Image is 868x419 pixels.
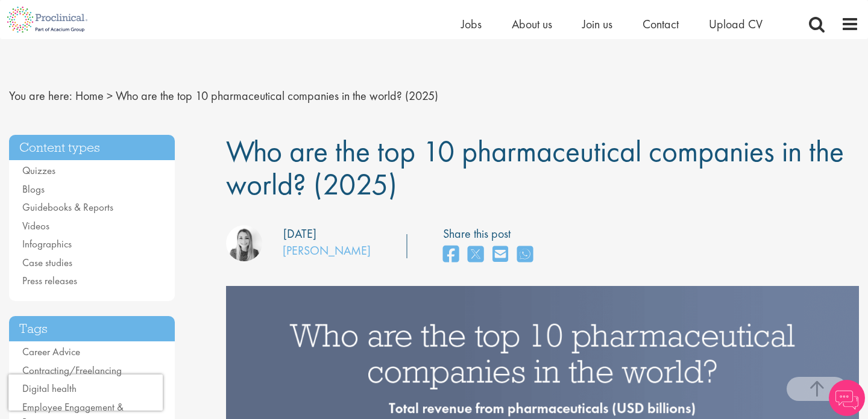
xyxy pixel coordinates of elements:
[582,16,612,32] a: Join us
[643,16,679,32] a: Contact
[116,88,438,104] span: Who are the top 10 pharmaceutical companies in the world? (2025)
[107,88,113,104] span: >
[9,316,175,342] h3: Tags
[22,274,77,287] a: Press releases
[492,242,508,268] a: share on email
[9,88,72,104] span: You are here:
[226,225,262,261] img: Hannah Burke
[22,237,72,250] a: Infographics
[22,364,122,377] a: Contracting/Freelancing
[709,16,763,32] a: Upload CV
[75,88,104,104] a: breadcrumb link
[22,182,45,196] a: Blogs
[517,242,533,268] a: share on whats app
[443,242,459,268] a: share on facebook
[829,380,865,416] img: Chatbot
[512,16,552,32] a: About us
[8,374,163,411] iframe: reCAPTCHA
[468,242,483,268] a: share on twitter
[22,200,113,214] a: Guidebooks & Reports
[22,164,55,177] a: Quizzes
[22,219,49,232] a: Videos
[283,243,371,258] a: [PERSON_NAME]
[22,256,72,269] a: Case studies
[22,345,80,358] a: Career Advice
[461,16,482,32] a: Jobs
[226,132,844,203] span: Who are the top 10 pharmaceutical companies in the world? (2025)
[283,225,316,243] div: [DATE]
[443,225,539,243] label: Share this post
[9,135,175,161] h3: Content types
